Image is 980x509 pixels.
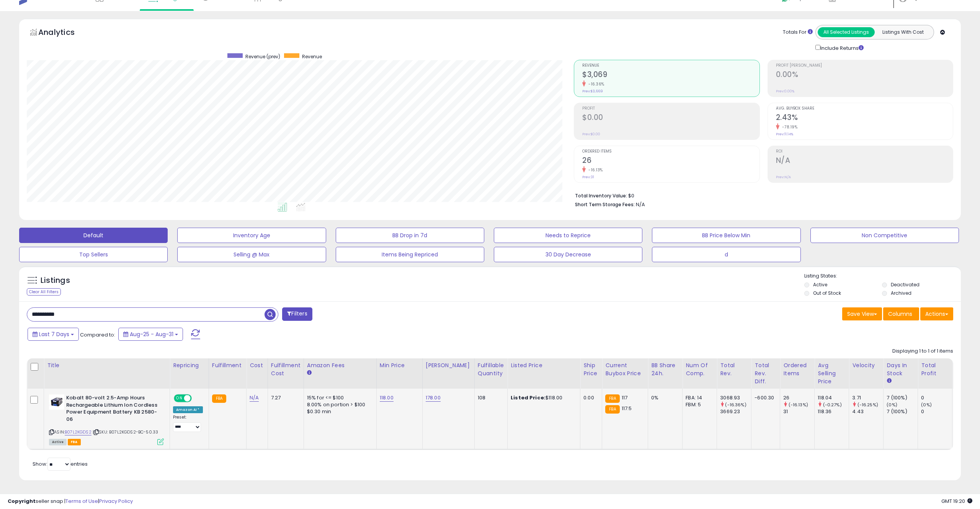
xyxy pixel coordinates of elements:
[686,361,714,378] div: Num of Comp.
[622,405,632,412] span: 117.5
[47,361,167,369] div: Title
[920,307,953,320] button: Actions
[582,70,759,80] h2: $3,069
[66,394,159,425] b: Kobalt 80-volt 2.5-Amp Hours Rechargeable Lithium Ion Cordless Power Equipment Battery KB 2580-06
[575,201,635,208] b: Short Term Storage Fees:
[783,394,814,401] div: 26
[776,149,953,154] span: ROI
[605,405,619,414] small: FBA
[776,70,953,80] h2: 0.00%
[776,64,953,68] span: Profit [PERSON_NAME]
[888,310,912,318] span: Columns
[921,394,952,401] div: 0
[49,394,164,444] div: ASIN:
[99,498,133,505] a: Privacy Policy
[921,361,949,378] div: Total Profit
[511,361,577,369] div: Listed Price
[250,361,265,369] div: Cost
[783,361,811,378] div: Ordered Items
[921,408,952,415] div: 0
[494,247,642,262] button: 30 Day Decrease
[852,394,883,401] div: 3.71
[175,395,184,402] span: ON
[852,408,883,415] div: 4.43
[582,113,759,123] h2: $0.00
[686,394,711,401] div: FBA: 14
[586,167,603,173] small: -16.13%
[65,498,98,505] a: Terms of Use
[173,415,203,432] div: Preset:
[80,331,115,338] span: Compared to:
[307,394,371,401] div: 15% for <= $100
[857,402,878,408] small: (-16.25%)
[130,330,173,338] span: Aug-25 - Aug-31
[582,64,759,68] span: Revenue
[725,402,746,408] small: (-16.36%)
[842,307,882,320] button: Save View
[779,124,798,130] small: -78.19%
[874,27,931,37] button: Listings With Cost
[810,43,873,52] div: Include Returns
[804,273,961,280] p: Listing States:
[818,408,849,415] div: 118.36
[38,27,90,39] h5: Analytics
[336,228,484,243] button: BB Drop in 7d
[887,361,915,378] div: Days In Stock
[511,394,546,401] b: Listed Price:
[776,89,794,94] small: Prev: 0.00%
[245,53,280,60] span: Revenue (prev)
[892,348,953,355] div: Displaying 1 to 1 of 1 items
[891,281,920,288] label: Deactivated
[8,498,133,505] div: seller snap | |
[818,27,875,37] button: All Selected Listings
[282,307,312,321] button: Filters
[652,247,800,262] button: d
[19,247,168,262] button: Top Sellers
[494,228,642,243] button: Needs to Reprice
[921,402,932,408] small: (0%)
[93,429,158,435] span: | SKU: B07L2KGDS2-BC-50.33
[583,394,596,401] div: 0.00
[776,107,953,111] span: Avg. Buybox Share
[307,408,371,415] div: $0.30 min
[651,394,676,401] div: 0%
[652,228,800,243] button: BB Price Below Min
[191,395,203,402] span: OFF
[212,361,243,369] div: Fulfillment
[173,406,203,413] div: Amazon AI *
[887,394,918,401] div: 7 (100%)
[49,439,67,445] span: All listings currently available for purchase on Amazon
[586,81,604,87] small: -16.36%
[575,190,947,200] li: $0
[250,394,259,402] a: N/A
[65,429,91,435] a: B07L2KGDS2
[887,408,918,415] div: 7 (100%)
[173,361,206,369] div: Repricing
[426,361,471,369] div: [PERSON_NAME]
[212,394,226,403] small: FBA
[302,53,322,60] span: Revenue
[776,113,953,123] h2: 2.43%
[755,394,774,401] div: -600.30
[789,402,808,408] small: (-16.13%)
[818,361,846,386] div: Avg Selling Price
[622,394,627,401] span: 117
[813,290,841,296] label: Out of Stock
[478,361,504,378] div: Fulfillable Quantity
[28,328,79,341] button: Last 7 Days
[720,394,751,401] div: 3068.93
[818,394,849,401] div: 118.04
[776,156,953,166] h2: N/A
[776,175,791,179] small: Prev: N/A
[307,361,373,369] div: Amazon Fees
[271,394,298,401] div: 7.27
[891,290,911,296] label: Archived
[582,132,600,136] small: Prev: $0.00
[823,402,842,408] small: (-0.27%)
[810,228,959,243] button: Non Competitive
[887,378,891,384] small: Days In Stock.
[19,228,168,243] button: Default
[380,361,419,369] div: Min Price
[336,247,484,262] button: Items Being Repriced
[49,394,64,410] img: 41P15+sTKFL._SL40_.jpg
